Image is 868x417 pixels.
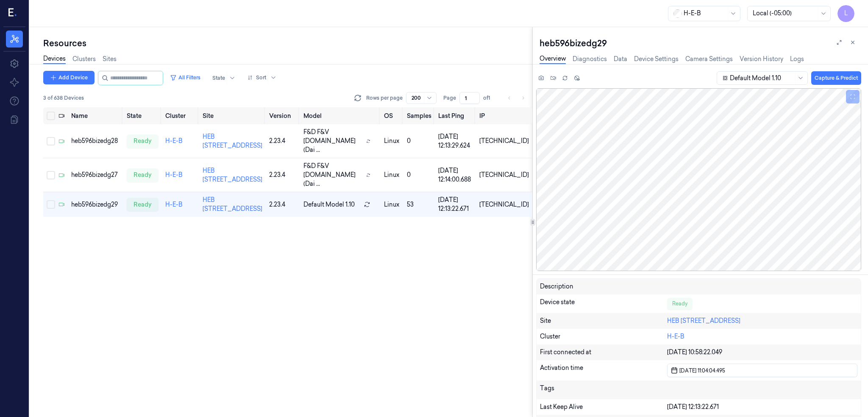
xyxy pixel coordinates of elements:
[162,107,199,124] th: Cluster
[199,107,266,124] th: Site
[71,171,120,179] div: heb596bizedg27
[203,196,262,213] a: HEB [STREET_ADDRESS]
[366,94,403,102] p: Rows per page
[407,137,431,146] div: 0
[403,107,435,124] th: Samples
[667,317,740,325] a: HEB [STREET_ADDRESS]
[266,107,300,124] th: Version
[479,137,529,146] div: [TECHNICAL_ID]
[407,171,431,179] div: 0
[68,107,123,124] th: Name
[790,55,804,64] a: Logs
[165,201,183,208] a: H-E-B
[303,162,363,188] span: F&D F&V [DOMAIN_NAME] (Dai ...
[667,403,857,411] div: [DATE] 12:13:22.671
[837,5,854,22] button: L
[540,403,667,411] div: Last Keep Alive
[573,55,607,64] a: Diagnostics
[384,200,400,209] p: linux
[540,316,667,325] div: Site
[476,107,532,124] th: IP
[43,37,532,49] div: Resources
[479,171,529,179] div: [TECHNICAL_ID]
[540,384,667,396] div: Tags
[203,167,262,183] a: HEB [STREET_ADDRESS]
[47,171,55,179] button: Select row
[71,200,120,209] div: heb596bizedg29
[540,54,566,64] a: Overview
[438,196,473,213] div: [DATE] 12:13:22.671
[203,133,262,149] a: HEB [STREET_ADDRESS]
[103,55,117,64] a: Sites
[127,168,159,182] div: ready
[438,132,473,150] div: [DATE] 12:13:29.624
[72,55,96,64] a: Clusters
[504,92,529,104] nav: pagination
[43,94,84,102] span: 3 of 638 Devices
[127,134,159,148] div: ready
[127,198,159,211] div: ready
[384,171,400,179] p: linux
[479,200,529,209] div: [TECHNICAL_ID]
[443,94,456,102] span: Page
[47,112,55,120] button: Select all
[303,200,355,209] span: Default Model 1.10
[47,200,55,209] button: Select row
[540,364,667,377] div: Activation time
[384,137,400,146] p: linux
[540,348,667,357] div: First connected at
[667,348,857,357] div: [DATE] 10:58:22.049
[667,298,693,310] div: Ready
[123,107,162,124] th: State
[540,282,667,291] div: Description
[407,200,431,209] div: 53
[483,94,497,102] span: of 1
[438,166,473,184] div: [DATE] 12:14:00.688
[43,54,66,64] a: Devices
[269,137,297,146] div: 2.23.4
[614,55,627,64] a: Data
[167,71,204,84] button: All Filters
[740,55,783,64] a: Version History
[269,171,297,179] div: 2.23.4
[811,71,861,85] button: Capture & Predict
[381,107,403,124] th: OS
[269,200,297,209] div: 2.23.4
[47,137,55,146] button: Select row
[634,55,679,64] a: Device Settings
[540,332,667,341] div: Cluster
[667,364,857,377] button: [DATE] 11:04:04.495
[300,107,381,124] th: Model
[43,71,95,84] button: Add Device
[540,298,667,310] div: Device state
[540,37,861,49] div: heb596bizedg29
[685,55,733,64] a: Camera Settings
[667,333,684,340] a: H-E-B
[165,171,183,179] a: H-E-B
[303,128,363,154] span: F&D F&V [DOMAIN_NAME] (Dai ...
[435,107,476,124] th: Last Ping
[71,137,120,146] div: heb596bizedg28
[165,137,183,145] a: H-E-B
[678,367,725,375] span: [DATE] 11:04:04.495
